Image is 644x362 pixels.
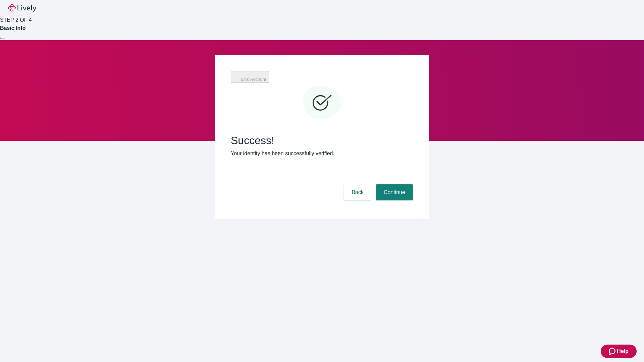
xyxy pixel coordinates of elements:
[601,345,637,358] button: Zendesk support iconHelp
[231,149,413,158] p: Your identity has been successfully verified.
[617,347,629,355] span: Help
[231,134,413,147] span: Success!
[609,347,617,355] svg: Zendesk support icon
[376,184,413,200] button: Continue
[231,71,269,83] button: Link Account
[343,184,372,200] button: Back
[302,83,342,123] svg: Checkmark icon
[8,4,36,12] img: Lively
